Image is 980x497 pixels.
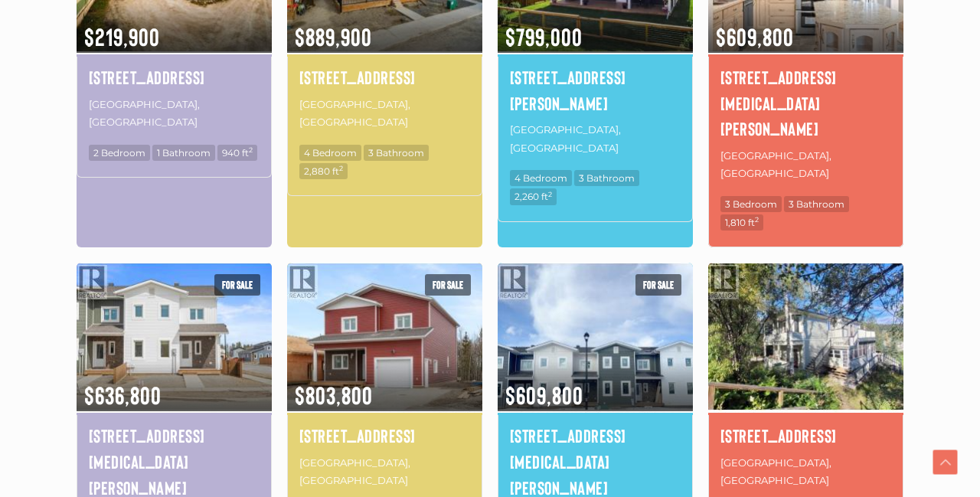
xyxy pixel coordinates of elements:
span: 3 Bathroom [364,145,429,161]
p: [GEOGRAPHIC_DATA], [GEOGRAPHIC_DATA] [510,119,681,159]
a: [STREET_ADDRESS][MEDICAL_DATA][PERSON_NAME] [720,64,891,142]
span: $219,900 [77,2,272,53]
a: [STREET_ADDRESS] [720,423,891,449]
p: [GEOGRAPHIC_DATA], [GEOGRAPHIC_DATA] [299,94,470,133]
span: 2,260 ft [510,188,557,204]
span: $889,900 [287,2,482,53]
a: [STREET_ADDRESS] [299,64,470,90]
a: [STREET_ADDRESS][PERSON_NAME] [510,64,681,116]
span: $636,800 [77,361,272,411]
span: 3 Bathroom [574,170,639,186]
sup: 2 [249,146,253,154]
span: 4 Bedroom [299,145,361,161]
span: 2,880 ft [299,163,348,179]
span: $609,800 [498,361,693,411]
sup: 2 [548,190,552,198]
span: 940 ft [217,145,257,161]
p: [GEOGRAPHIC_DATA], [GEOGRAPHIC_DATA] [720,453,891,492]
img: 206 WITCH HAZEL DRIVE, Whitehorse, Yukon [77,260,272,413]
a: [STREET_ADDRESS] [299,423,470,449]
p: [GEOGRAPHIC_DATA], [GEOGRAPHIC_DATA] [720,146,891,185]
span: 1,810 ft [720,214,763,231]
span: 3 Bathroom [784,196,849,212]
span: For sale [214,274,260,296]
span: For sale [635,274,681,296]
sup: 2 [339,164,343,172]
span: $799,000 [498,2,693,53]
sup: 2 [755,215,759,224]
a: [STREET_ADDRESS] [89,64,260,90]
span: $609,800 [708,2,903,53]
span: 4 Bedroom [510,170,572,186]
span: For sale [425,274,471,296]
span: $803,800 [287,361,482,411]
img: 222 WITCH HAZEL DRIVE, Whitehorse, Yukon [498,260,693,413]
span: 1 Bathroom [152,145,215,161]
p: [GEOGRAPHIC_DATA], [GEOGRAPHIC_DATA] [299,453,470,492]
span: 3 Bedroom [720,196,782,212]
img: 24 FLORA AVENUE, Whitehorse, Yukon [287,260,482,413]
img: 717 8TH AVENUE, Dawson City, Yukon [708,260,903,413]
span: 2 Bedroom [89,145,150,161]
p: [GEOGRAPHIC_DATA], [GEOGRAPHIC_DATA] [89,94,260,133]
